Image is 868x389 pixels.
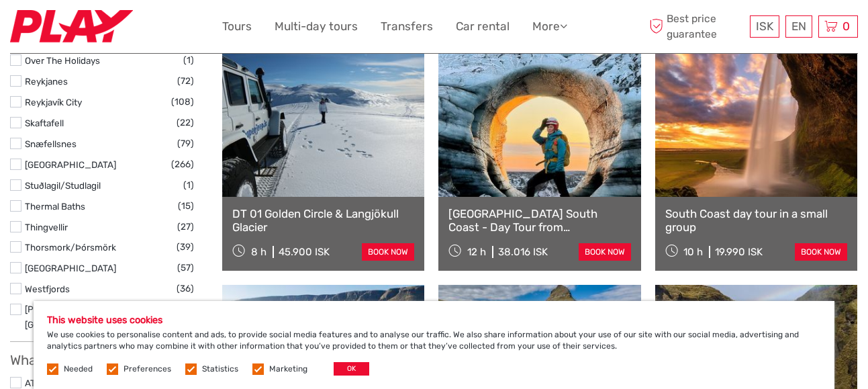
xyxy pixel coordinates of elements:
span: 0 [840,19,852,33]
div: EN [785,15,812,38]
span: (36) [177,281,194,296]
label: Preferences [124,363,171,375]
span: (57) [177,260,194,275]
h3: What do you want to do? [10,352,194,368]
label: Marketing [269,363,307,375]
span: (15) [178,198,194,214]
span: (1) [183,52,194,68]
a: [PERSON_NAME][GEOGRAPHIC_DATA] [25,304,116,330]
span: (72) [177,73,194,89]
div: We use cookies to personalise content and ads, to provide social media features and to analyse ou... [34,301,834,389]
a: [GEOGRAPHIC_DATA] South Coast - Day Tour from [GEOGRAPHIC_DATA] [448,207,630,234]
a: [GEOGRAPHIC_DATA] [25,159,116,170]
h5: This website uses cookies [47,314,821,326]
p: We're away right now. Please check back later! [19,24,152,34]
a: Tours [222,17,252,36]
span: (266) [171,157,194,172]
span: 12 h [467,246,486,258]
button: OK [334,362,369,376]
span: (27) [177,219,194,234]
span: ISK [756,19,773,33]
a: [GEOGRAPHIC_DATA] [25,263,116,273]
label: Needed [64,363,93,375]
a: Stuðlagil/Studlagil [25,180,101,191]
button: Open LiveChat chat widget [154,21,171,37]
a: Over The Holidays [25,55,100,66]
span: 10 h [683,246,703,258]
a: More [532,17,567,36]
span: 8 h [251,246,267,258]
a: Westfjords [25,284,70,294]
a: Skaftafell [25,118,64,128]
span: (39) [177,239,194,255]
a: South Coast day tour in a small group [665,207,847,234]
span: (108) [171,94,194,110]
span: (22) [177,115,194,130]
a: Thorsmork/Þórsmörk [25,242,116,253]
span: (1) [183,177,194,193]
label: Statistics [202,363,238,375]
a: book now [795,243,847,261]
a: Multi-day tours [275,17,358,36]
span: Best price guarantee [646,11,746,41]
span: (79) [177,136,194,151]
a: Car rental [456,17,510,36]
a: Reykjavík City [25,97,82,107]
div: 19.990 ISK [715,246,763,258]
a: Snæfellsnes [25,138,77,149]
a: ATV/Quads/Buggies [25,378,111,388]
div: 45.900 ISK [279,246,330,258]
a: Reykjanes [25,76,68,87]
a: Thermal Baths [25,201,85,212]
a: Transfers [381,17,433,36]
a: Thingvellir [25,222,68,232]
a: book now [362,243,414,261]
div: 38.016 ISK [498,246,548,258]
a: DT 01 Golden Circle & Langjökull Glacier [232,207,414,234]
a: book now [579,243,631,261]
img: Fly Play [10,10,133,43]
